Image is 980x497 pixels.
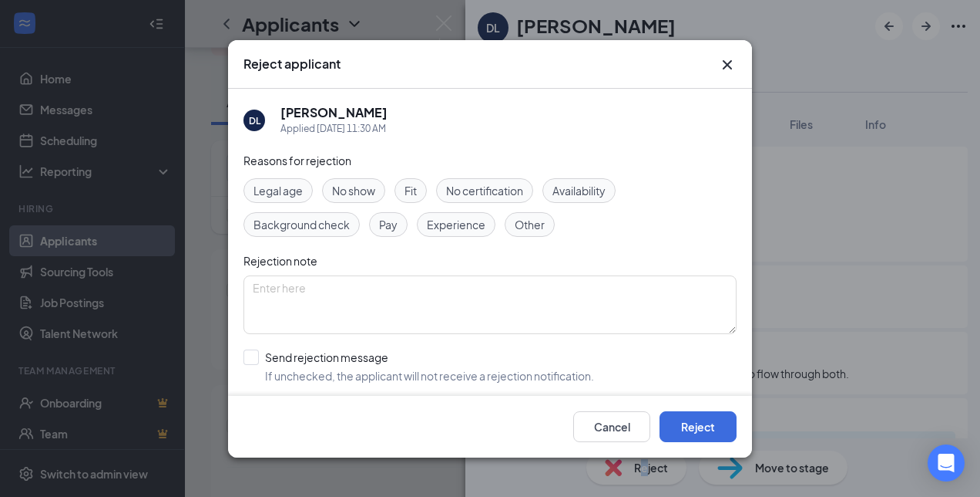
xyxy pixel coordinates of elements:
div: Applied [DATE] 11:30 AM [280,121,388,137]
span: Availability [552,182,606,199]
span: No certification [446,182,523,199]
div: DL [249,113,260,127]
svg: Cross [718,56,737,74]
span: Rejection note [243,254,317,268]
span: Reasons for rejection [243,154,351,167]
h5: [PERSON_NAME] [280,104,388,121]
span: Other [515,216,545,233]
span: No show [332,182,375,199]
button: Cancel [573,411,650,441]
span: Experience [427,216,485,233]
span: Background check [253,216,350,233]
span: Legal age [253,182,303,199]
button: Close [718,56,737,74]
span: Pay [379,216,398,233]
div: Open Intercom Messenger [928,445,965,482]
span: Fit [404,182,417,199]
h3: Reject applicant [243,56,341,73]
button: Reject [659,411,737,441]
